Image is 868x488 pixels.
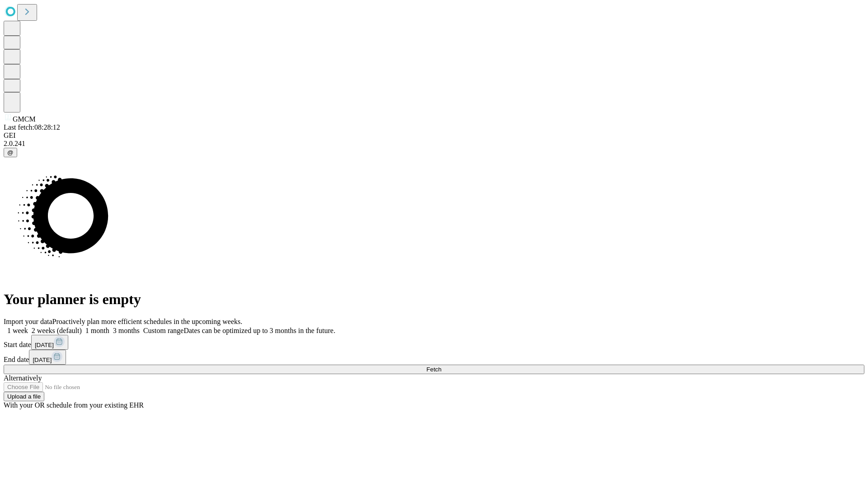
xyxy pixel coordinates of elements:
[4,291,864,308] h1: Your planner is empty
[4,318,52,325] span: Import your data
[4,374,42,382] span: Alternatively
[4,392,44,401] button: Upload a file
[4,131,864,140] div: GEI
[143,327,184,334] span: Custom range
[13,115,36,123] span: GMCM
[426,366,441,373] span: Fetch
[4,365,864,374] button: Fetch
[35,342,54,348] span: [DATE]
[32,327,82,334] span: 2 weeks (default)
[4,123,60,131] span: Last fetch: 08:28:12
[7,327,28,334] span: 1 week
[52,318,242,325] span: Proactively plan more efficient schedules in the upcoming weeks.
[4,148,17,157] button: @
[4,350,864,365] div: End date
[113,327,140,334] span: 3 months
[33,357,52,363] span: [DATE]
[4,140,864,148] div: 2.0.241
[7,149,14,156] span: @
[31,335,68,350] button: [DATE]
[85,327,109,334] span: 1 month
[29,350,66,365] button: [DATE]
[4,401,144,409] span: With your OR schedule from your existing EHR
[184,327,335,334] span: Dates can be optimized up to 3 months in the future.
[4,335,864,350] div: Start date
